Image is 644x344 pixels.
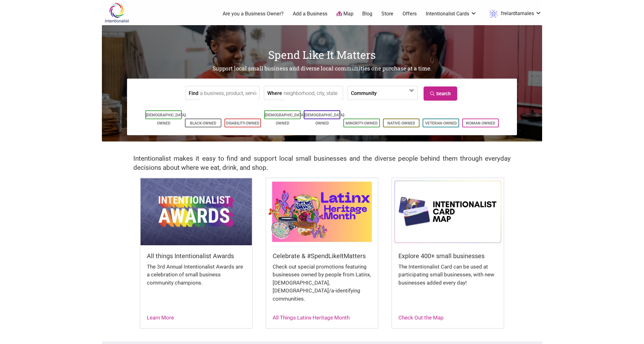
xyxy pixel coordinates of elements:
[381,10,393,17] a: Store
[223,10,284,17] a: Are you a Business Owner?
[147,314,174,321] a: Learn More
[284,86,341,100] input: neighborhood, city, state
[189,86,198,100] label: Find
[346,121,378,125] a: Minority-Owned
[146,113,187,125] a: [DEMOGRAPHIC_DATA]-Owned
[486,8,541,19] a: frelardtamales
[141,178,252,245] img: Intentionalist Awards
[304,113,345,125] a: [DEMOGRAPHIC_DATA]-Owned
[402,10,417,17] a: Offers
[426,10,477,17] a: Intentionalist Cards
[398,314,444,321] a: Check Out the Map
[293,10,327,17] a: Add a Business
[362,10,372,17] a: Blog
[133,154,511,172] h2: Intentionalist makes it easy to find and support local small businesses and the diverse people be...
[398,252,497,260] h5: Explore 400+ small businesses
[351,86,377,100] label: Community
[200,86,258,100] input: a business, product, service
[387,121,415,125] a: Native-Owned
[226,121,259,125] a: Disability-Owned
[147,263,246,293] div: The 3rd Annual Intentionalist Awards are a celebration of small business community champions.
[265,113,306,125] a: [DEMOGRAPHIC_DATA]-Owned
[267,86,282,100] label: Where
[425,121,457,125] a: Veteran-Owned
[102,47,542,62] h1: Spend Like It Matters
[273,263,371,309] div: Check out special promotions featuring businesses owned by people from Latinx, [DEMOGRAPHIC_DATA]...
[190,121,216,125] a: Black-Owned
[102,65,542,73] h2: Support local small business and diverse local communities one purchase at a time.
[466,121,495,125] a: Woman-Owned
[392,178,503,245] img: Intentionalist Card Map
[266,178,378,245] img: Latinx / Hispanic Heritage Month
[273,252,371,260] h5: Celebrate & #SpendLikeItMatters
[102,3,132,23] img: Intentionalist
[336,10,353,18] a: Map
[398,263,497,293] div: The Intentionalist Card can be used at participating small businesses, with new businesses added ...
[147,252,246,260] h5: All things Intentionalist Awards
[424,86,457,101] a: Search
[273,314,350,321] a: All Things Latinx Heritage Month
